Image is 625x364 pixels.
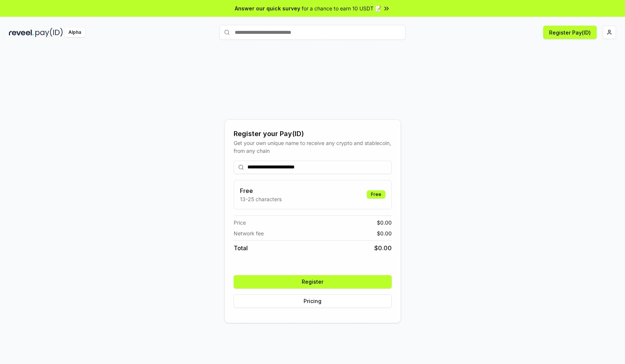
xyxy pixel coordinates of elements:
img: pay_id [35,28,63,37]
span: Price [234,219,246,226]
span: $ 0.00 [377,229,392,237]
span: Answer our quick survey [235,4,300,12]
button: Pricing [234,294,392,308]
div: Register your Pay(ID) [234,129,392,139]
div: Get your own unique name to receive any crypto and stablecoin, from any chain [234,139,392,155]
span: Total [234,244,248,252]
div: Alpha [64,28,85,37]
span: for a chance to earn 10 USDT 📝 [302,4,381,12]
div: Free [367,190,385,199]
span: $ 0.00 [377,219,392,226]
img: reveel_dark [9,28,34,37]
button: Register Pay(ID) [543,26,597,39]
span: $ 0.00 [374,244,392,252]
span: Network fee [234,229,264,237]
h3: Free [240,186,282,195]
button: Register [234,275,392,289]
p: 13-25 characters [240,195,282,203]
